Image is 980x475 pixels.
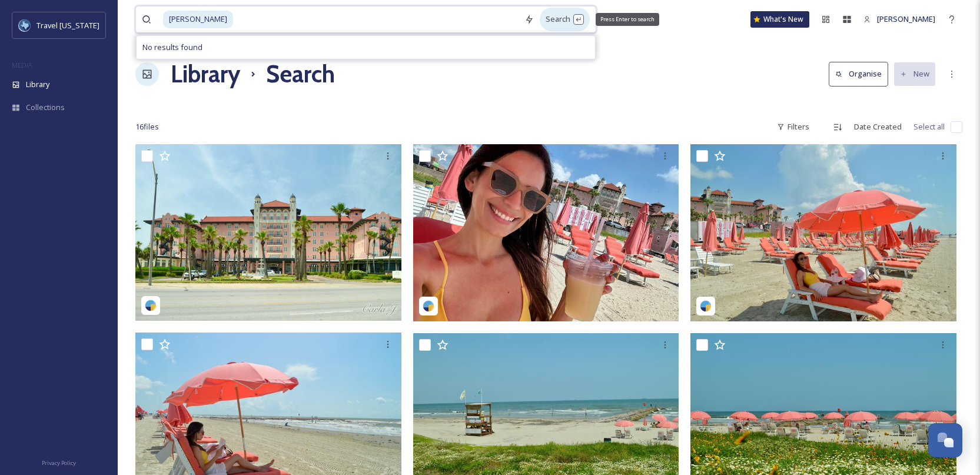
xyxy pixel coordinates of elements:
button: Organise [829,62,888,86]
h1: Search [266,57,335,92]
span: Library [26,79,49,90]
span: MEDIA [12,61,32,69]
button: Open Chat [928,423,962,457]
a: Organise [829,62,894,86]
span: 16 file s [135,121,159,132]
button: New [894,62,935,85]
a: [PERSON_NAME] [858,8,941,31]
img: carla_caffeinates_07292025_f455e363-d917-8934-1119-1f2578a3d6a4.jpg [690,144,956,321]
a: Library [171,57,240,92]
span: Travel [US_STATE] [36,20,99,31]
span: [PERSON_NAME] [877,14,935,24]
img: snapsea-logo.png [423,300,434,312]
a: Privacy Policy [42,455,76,469]
img: carla_caffeinates_07292025_f455e363-d917-8934-1119-1f2578a3d6a4.jpg [413,144,679,321]
img: images%20%281%29.jpeg [19,19,31,31]
span: No results found [142,42,202,53]
span: [PERSON_NAME] [163,11,233,28]
a: What's New [750,11,809,28]
div: Filters [771,115,815,138]
img: snapsea-logo.png [700,300,712,312]
div: Date Created [848,115,908,138]
img: snapsea-logo.png [145,300,157,311]
span: Privacy Policy [42,459,76,467]
span: Select all [913,121,945,132]
div: Search [540,8,590,31]
div: Press Enter to search [596,13,659,26]
span: Collections [26,102,65,113]
img: carla_caffeinates_07292025_f455e363-d917-8934-1119-1f2578a3d6a4.jpg [135,144,401,321]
